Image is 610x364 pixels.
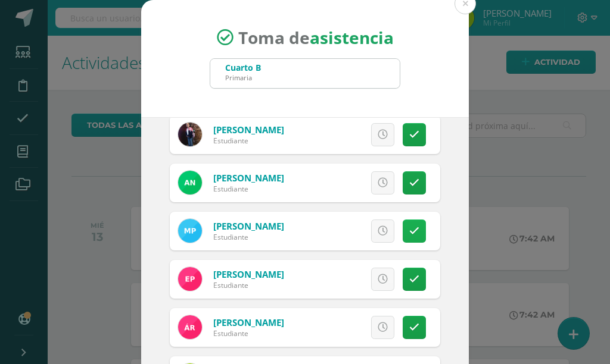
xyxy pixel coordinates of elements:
[213,316,284,328] a: [PERSON_NAME]
[178,123,202,146] img: cc1bed2bd323a2847bf1daa9dd8ab4b8.png
[178,315,202,339] img: d59a89658df77817e6cbcbfd8a61cb1c.png
[225,73,261,82] div: Primaria
[178,171,202,194] img: 715a2dc634e8341a99aef2b984fd72d4.png
[238,26,394,49] span: Toma de
[213,280,284,290] div: Estudiante
[213,268,284,280] a: [PERSON_NAME]
[310,26,394,49] strong: asistencia
[178,219,202,243] img: d72cf88575107e9710162456c9e95b5f.png
[213,172,284,184] a: [PERSON_NAME]
[225,62,261,73] div: Cuarto B
[213,184,284,194] div: Estudiante
[213,328,284,338] div: Estudiante
[213,124,284,136] a: [PERSON_NAME]
[210,59,400,88] input: Busca un grado o sección aquí...
[213,136,284,146] div: Estudiante
[213,220,284,232] a: [PERSON_NAME]
[213,232,284,242] div: Estudiante
[178,267,202,291] img: 086ecdc2e9219b29dcd5237ac0c93b1d.png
